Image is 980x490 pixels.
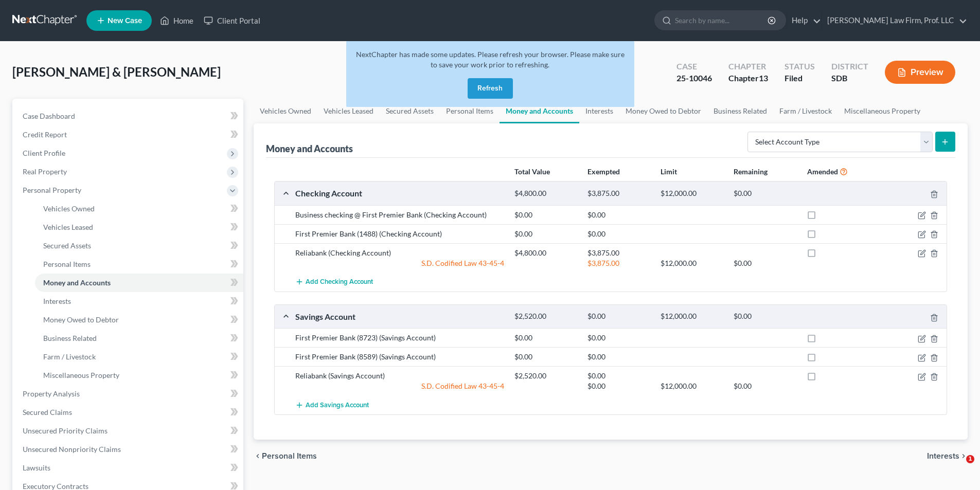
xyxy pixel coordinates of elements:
a: Client Portal [199,11,265,30]
span: Personal Items [43,260,91,268]
span: Vehicles Leased [43,223,93,231]
div: Reliabank (Checking Account) [290,248,509,258]
strong: Remaining [734,167,768,176]
div: $12,000.00 [655,312,728,321]
span: Unsecured Priority Claims [23,426,108,435]
button: Interests chevron_right [927,452,968,460]
div: $0.00 [728,312,801,321]
a: Miscellaneous Property [838,99,926,123]
div: Savings Account [290,311,509,322]
a: Property Analysis [14,385,243,403]
span: Real Property [23,167,67,176]
div: $0.00 [582,312,655,321]
button: Add Checking Account [295,273,373,292]
a: Home [155,11,199,30]
button: Refresh [468,78,513,99]
span: Miscellaneous Property [43,371,119,379]
a: Case Dashboard [14,107,243,125]
div: $4,800.00 [509,248,582,258]
div: $0.00 [582,210,655,220]
span: [PERSON_NAME] & [PERSON_NAME] [12,64,221,79]
span: New Case [108,17,142,25]
span: Secured Assets [43,241,91,250]
span: Unsecured Nonpriority Claims [23,445,121,453]
a: Personal Items [35,255,243,274]
div: $0.00 [509,229,582,239]
a: Money and Accounts [35,274,243,292]
i: chevron_right [959,452,968,460]
span: Personal Property [23,186,81,194]
a: Secured Assets [35,237,243,255]
span: Case Dashboard [23,112,75,120]
div: 25-10046 [676,72,712,84]
span: Money and Accounts [43,278,111,287]
div: $0.00 [582,381,655,391]
span: Interests [43,297,71,305]
div: First Premier Bank (8589) (Savings Account) [290,352,509,362]
div: $12,000.00 [655,189,728,198]
a: Farm / Livestock [35,348,243,366]
span: Interests [927,452,959,460]
div: $0.00 [582,229,655,239]
div: Status [785,61,815,72]
a: Miscellaneous Property [35,366,243,385]
div: $4,800.00 [509,189,582,198]
a: Vehicles Owned [254,99,317,123]
input: Search by name... [675,11,769,30]
div: $3,875.00 [582,248,655,258]
div: $3,875.00 [582,189,655,198]
a: Vehicles Owned [35,199,243,218]
div: Filed [785,72,815,84]
div: $0.00 [509,210,582,220]
div: $0.00 [728,258,801,268]
a: Money Owed to Debtor [619,99,707,123]
iframe: Intercom live chat [945,455,970,480]
a: Business Related [707,99,773,123]
strong: Exempted [587,167,620,176]
div: $3,875.00 [582,258,655,268]
div: $0.00 [582,371,655,381]
div: District [831,61,868,72]
span: 13 [759,73,768,83]
a: Help [787,11,821,30]
a: Farm / Livestock [773,99,838,123]
div: First Premier Bank (1488) (Checking Account) [290,229,509,239]
span: Add Savings Account [306,401,369,409]
span: Credit Report [23,130,67,139]
div: Money and Accounts [266,142,353,155]
div: Case [676,61,712,72]
span: Vehicles Owned [43,204,95,213]
strong: Limit [661,167,677,176]
span: Secured Claims [23,408,72,416]
span: 1 [966,455,974,463]
span: NextChapter has made some updates. Please refresh your browser. Please make sure to save your wor... [356,50,625,69]
div: $12,000.00 [655,258,728,268]
a: Credit Report [14,125,243,144]
a: [PERSON_NAME] Law Firm, Prof. LLC [822,11,967,30]
span: Lawsuits [23,463,50,472]
div: Chapter [728,72,768,84]
span: Money Owed to Debtor [43,315,119,324]
span: Personal Items [262,452,317,460]
div: Chapter [728,61,768,72]
div: $0.00 [728,381,801,391]
div: SDB [831,72,868,84]
a: Unsecured Priority Claims [14,422,243,440]
a: Vehicles Leased [35,218,243,237]
button: Preview [885,61,955,84]
div: Reliabank (Savings Account) [290,371,509,381]
a: Money Owed to Debtor [35,311,243,329]
a: Vehicles Leased [317,99,380,123]
div: $0.00 [509,333,582,343]
div: $0.00 [582,352,655,362]
a: Interests [35,292,243,311]
span: Farm / Livestock [43,352,96,361]
div: S.D. Codified Law 43-45-4 [290,258,509,268]
div: Checking Account [290,188,509,198]
a: Lawsuits [14,459,243,477]
span: Add Checking Account [306,278,373,286]
strong: Total Value [514,167,550,176]
div: $0.00 [582,333,655,343]
a: Business Related [35,329,243,348]
a: Unsecured Nonpriority Claims [14,440,243,459]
